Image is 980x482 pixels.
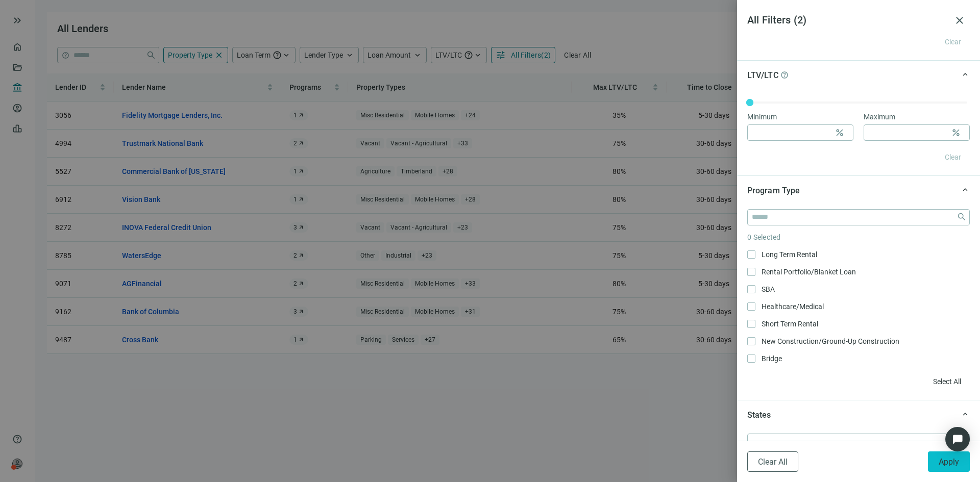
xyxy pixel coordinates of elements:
span: Healthcare/Medical [755,301,828,312]
span: help [780,71,789,79]
label: Maximum [864,111,902,122]
span: Program Type [747,186,800,195]
span: SBA [755,284,779,295]
label: Minimum [747,111,783,122]
button: Select All [924,373,970,390]
button: close [949,10,970,31]
div: Open Intercom Messenger [945,427,970,451]
span: Clear All [758,457,788,467]
span: LTV/LTC [747,70,778,80]
button: Clear All [747,451,798,472]
button: Apply [928,451,970,472]
article: 0 Selected [747,232,970,243]
span: Bridge [755,353,786,364]
span: Long Term Rental [755,249,821,260]
span: percent [951,128,961,138]
button: Clear [936,34,970,50]
article: All Filters ( 2 ) [747,12,949,28]
div: keyboard_arrow_upStates [737,400,980,429]
span: Apply [939,457,959,467]
span: Select All [933,377,961,386]
span: close [953,14,966,27]
span: New Construction/Ground-Up Construction [755,336,903,347]
span: percent [835,128,845,138]
span: States [747,410,771,420]
div: keyboard_arrow_upProgram Type [737,175,980,205]
span: Rental Portfolio/Blanket Loan [755,266,860,277]
button: Clear [936,149,970,165]
span: Short Term Rental [755,318,822,329]
div: keyboard_arrow_upLTV/LTChelp [737,60,980,90]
